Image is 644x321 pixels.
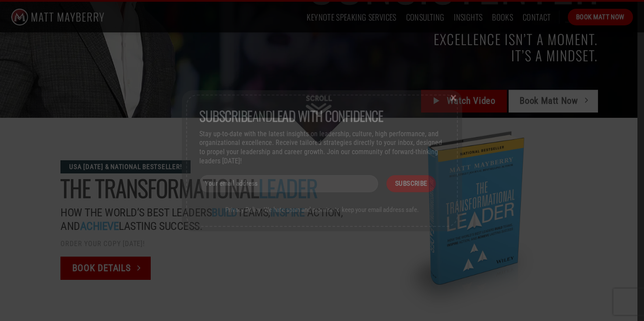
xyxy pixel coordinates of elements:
[199,130,445,166] p: Stay up-to-date with the latest insights on leadership, culture, high performance, and organizati...
[199,175,378,192] input: Your email address
[199,106,252,126] strong: Subscribe
[447,93,460,101] button: Close
[199,106,383,126] span: and
[199,206,445,214] p: Privacy Policy: We hate spam and promise to keep your email address safe.
[386,175,436,192] input: Subscribe
[272,106,383,126] strong: lead with Confidence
